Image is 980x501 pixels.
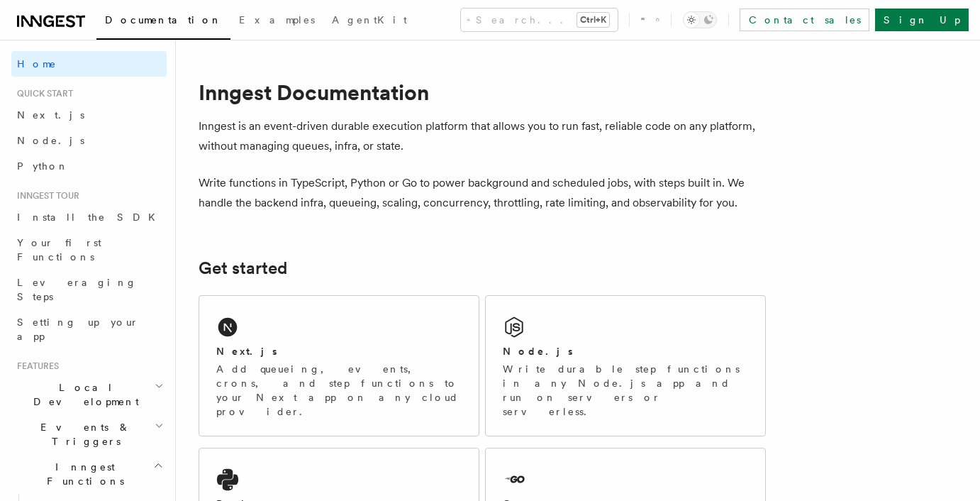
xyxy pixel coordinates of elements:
[105,14,222,26] span: Documentation
[683,11,717,28] button: Toggle dark mode
[11,190,79,202] span: Inngest tour
[17,316,139,342] span: Setting up your app
[199,295,479,436] a: Next.jsAdd queueing, events, crons, and step functions to your Next app on any cloud provider.
[199,116,766,156] p: Inngest is an event-driven durable execution platform that allows you to run fast, reliable code ...
[11,309,167,349] a: Setting up your app
[11,204,167,230] a: Install the SDK
[239,14,315,26] span: Examples
[503,362,748,419] p: Write durable step functions in any Node.js app and run on servers or serverless.
[11,153,167,179] a: Python
[17,109,84,121] span: Next.js
[11,414,167,454] button: Events & Triggers
[216,362,462,419] p: Add queueing, events, crons, and step functions to your Next app on any cloud provider.
[485,295,766,436] a: Node.jsWrite durable step functions in any Node.js app and run on servers or serverless.
[11,102,167,128] a: Next.js
[461,9,618,31] button: Search...Ctrl+K
[199,258,287,278] a: Get started
[332,14,407,26] span: AgentKit
[740,9,869,31] a: Contact sales
[17,135,84,146] span: Node.js
[11,51,167,77] a: Home
[17,57,57,71] span: Home
[323,4,416,38] a: AgentKit
[503,344,573,358] h2: Node.js
[96,4,230,40] a: Documentation
[216,344,277,358] h2: Next.js
[230,4,323,38] a: Examples
[11,88,73,99] span: Quick start
[11,230,167,270] a: Your first Functions
[577,13,609,27] kbd: Ctrl+K
[875,9,969,31] a: Sign Up
[11,360,59,372] span: Features
[199,173,766,213] p: Write functions in TypeScript, Python or Go to power background and scheduled jobs, with steps bu...
[11,454,167,494] button: Inngest Functions
[11,460,153,488] span: Inngest Functions
[17,211,164,223] span: Install the SDK
[11,270,167,309] a: Leveraging Steps
[17,237,101,263] span: Your first Functions
[11,128,167,153] a: Node.js
[11,420,155,448] span: Events & Triggers
[11,375,167,414] button: Local Development
[17,160,69,172] span: Python
[11,380,155,409] span: Local Development
[199,79,766,105] h1: Inngest Documentation
[17,277,137,302] span: Leveraging Steps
